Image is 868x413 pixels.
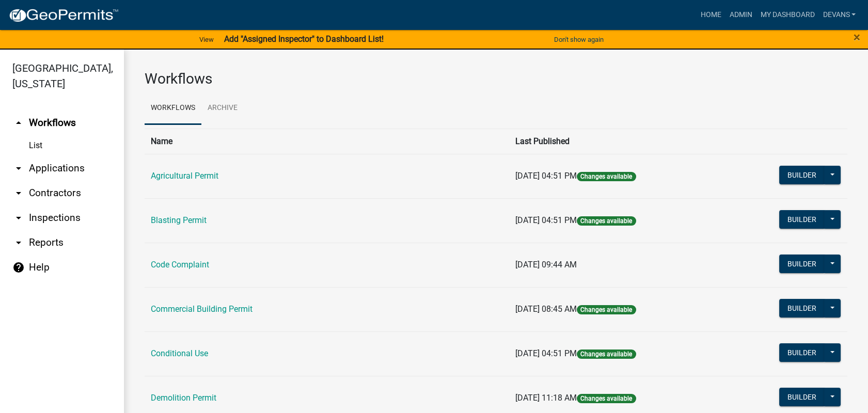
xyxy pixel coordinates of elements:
[515,171,577,181] span: [DATE] 04:51 PM
[195,31,218,48] a: View
[12,187,25,199] i: arrow_drop_down
[515,260,577,269] span: [DATE] 09:44 AM
[515,304,577,314] span: [DATE] 08:45 AM
[509,129,725,154] th: Last Published
[577,350,636,359] span: Changes available
[725,5,756,25] a: Admin
[756,5,818,25] a: My Dashboard
[12,212,25,224] i: arrow_drop_down
[818,5,860,25] a: devans
[779,299,825,317] button: Builder
[577,394,636,403] span: Changes available
[145,129,509,154] th: Name
[145,92,201,125] a: Workflows
[201,92,244,125] a: Archive
[779,255,825,273] button: Builder
[779,210,825,229] button: Builder
[515,215,577,225] span: [DATE] 04:51 PM
[151,348,208,358] a: Conditional Use
[577,216,636,226] span: Changes available
[779,166,825,184] button: Builder
[12,236,25,249] i: arrow_drop_down
[577,305,636,314] span: Changes available
[12,117,25,129] i: arrow_drop_up
[696,5,725,25] a: Home
[854,30,860,44] span: ×
[151,171,218,181] a: Agricultural Permit
[145,70,847,88] h3: Workflows
[854,31,860,43] button: Close
[12,162,25,174] i: arrow_drop_down
[151,304,252,314] a: Commercial Building Permit
[779,343,825,362] button: Builder
[12,261,25,274] i: help
[550,31,608,48] button: Don't show again
[779,388,825,406] button: Builder
[151,393,216,403] a: Demolition Permit
[151,215,207,225] a: Blasting Permit
[224,34,384,44] strong: Add "Assigned Inspector" to Dashboard List!
[515,393,577,403] span: [DATE] 11:18 AM
[515,348,577,358] span: [DATE] 04:51 PM
[151,260,209,269] a: Code Complaint
[577,172,636,181] span: Changes available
